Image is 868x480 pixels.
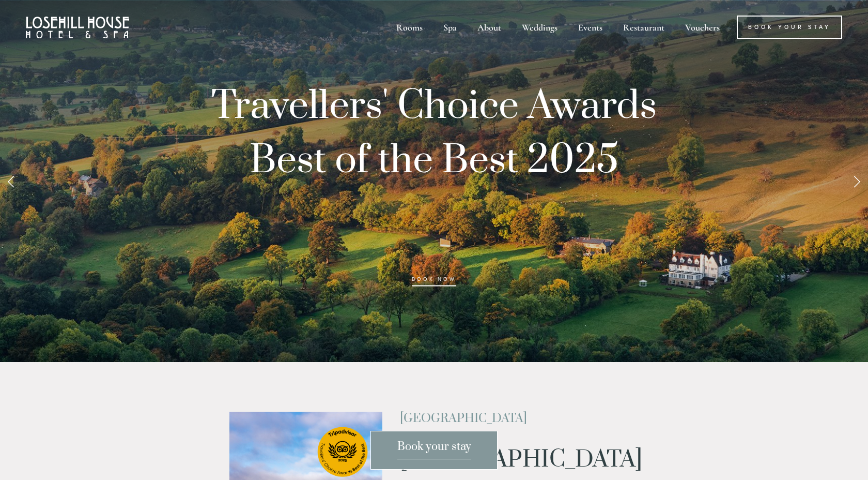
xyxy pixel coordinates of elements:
[400,412,638,425] h2: [GEOGRAPHIC_DATA]
[676,16,729,39] a: Vouchers
[845,166,868,197] a: Next Slide
[397,440,471,459] span: Book your stay
[434,16,466,39] div: Spa
[26,17,129,38] img: Losehill House
[171,79,698,296] p: Travellers' Choice Awards Best of the Best 2025
[400,447,638,473] h1: [GEOGRAPHIC_DATA]
[468,16,510,39] div: About
[412,276,456,287] a: BOOK NOW
[737,16,842,39] a: Book Your Stay
[614,16,674,39] div: Restaurant
[569,16,612,39] div: Events
[513,16,567,39] div: Weddings
[387,16,432,39] div: Rooms
[370,431,498,470] a: Book your stay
